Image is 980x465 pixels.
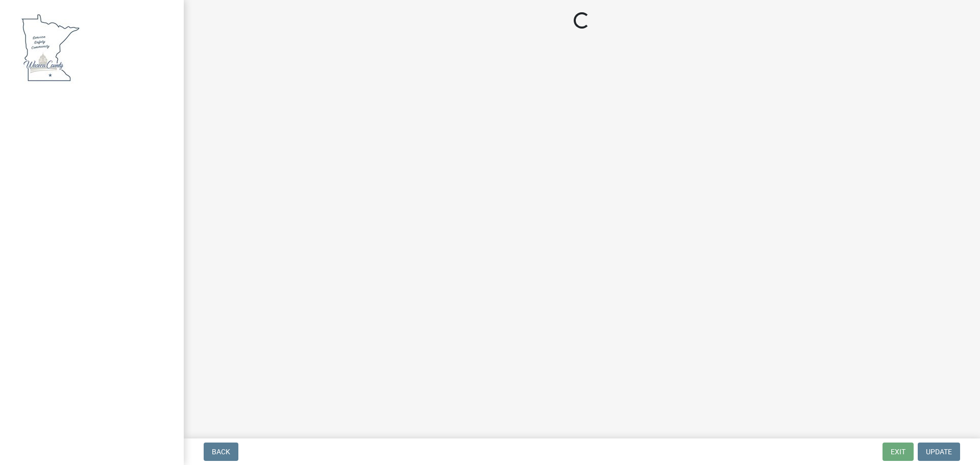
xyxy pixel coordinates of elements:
button: Back [204,443,238,461]
img: Waseca County, Minnesota [20,11,81,84]
span: Back [212,448,230,456]
span: Update [926,448,952,456]
button: Exit [883,443,914,461]
button: Update [918,443,960,461]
